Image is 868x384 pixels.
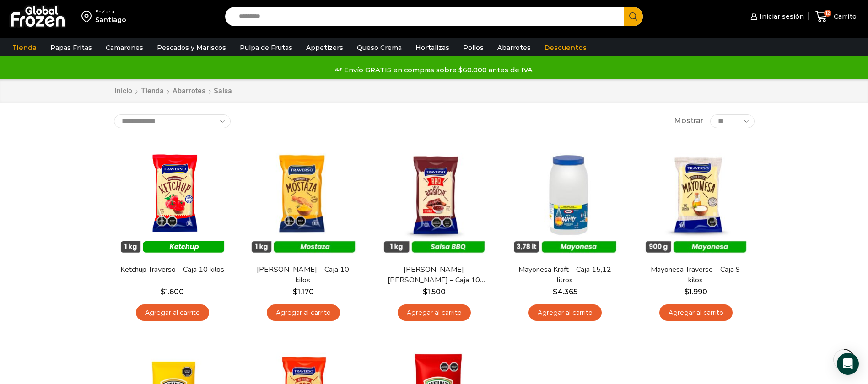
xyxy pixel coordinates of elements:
[553,287,557,296] span: $
[398,304,471,321] a: Agregar al carrito: “Salsa Barbacue Traverso - Caja 10 kilos”
[411,39,454,56] a: Hortalizas
[172,86,206,97] a: Abarrotes
[757,12,804,21] span: Iniciar sesión
[95,9,126,15] div: Enviar a
[114,86,133,97] a: Inicio
[685,287,689,296] span: $
[837,353,859,375] div: Open Intercom Messenger
[624,7,643,26] button: Search button
[161,287,165,296] span: $
[659,304,733,321] a: Agregar al carrito: “Mayonesa Traverso - Caja 9 kilos”
[95,15,126,24] div: Santiago
[748,7,804,26] a: Iniciar sesión
[250,265,356,286] a: [PERSON_NAME] – Caja 10 kilos
[101,39,148,56] a: Camarones
[293,287,297,296] span: $
[423,287,446,296] bdi: 1.500
[540,39,591,56] a: Descuentos
[352,39,406,56] a: Queso Crema
[119,265,225,275] a: Ketchup Traverso – Caja 10 kilos
[152,39,231,56] a: Pescados y Mariscos
[140,86,164,97] a: Tienda
[381,265,486,286] a: [PERSON_NAME] [PERSON_NAME] – Caja 10 kilos
[528,304,602,321] a: Agregar al carrito: “Mayonesa Kraft - Caja 15,12 litros”
[553,287,577,296] bdi: 4.365
[81,9,95,24] img: address-field-icon.svg
[46,39,97,56] a: Papas Fritas
[493,39,535,56] a: Abarrotes
[114,86,232,97] nav: Breadcrumb
[824,10,831,17] span: 12
[293,287,314,296] bdi: 1.170
[643,265,748,286] a: Mayonesa Traverso – Caja 9 kilos
[685,287,707,296] bdi: 1.990
[813,6,859,27] a: 12 Carrito
[214,87,232,95] h1: Salsa
[136,304,209,321] a: Agregar al carrito: “Ketchup Traverso - Caja 10 kilos”
[302,39,348,56] a: Appetizers
[674,116,703,126] span: Mostrar
[161,287,184,296] bdi: 1.600
[831,12,857,21] span: Carrito
[8,39,41,56] a: Tienda
[458,39,488,56] a: Pollos
[267,304,340,321] a: Agregar al carrito: “Mostaza Traverso - Caja 10 kilos”
[235,39,297,56] a: Pulpa de Frutas
[423,287,427,296] span: $
[114,114,231,128] select: Pedido de la tienda
[512,265,617,286] a: Mayonesa Kraft – Caja 15,12 litros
